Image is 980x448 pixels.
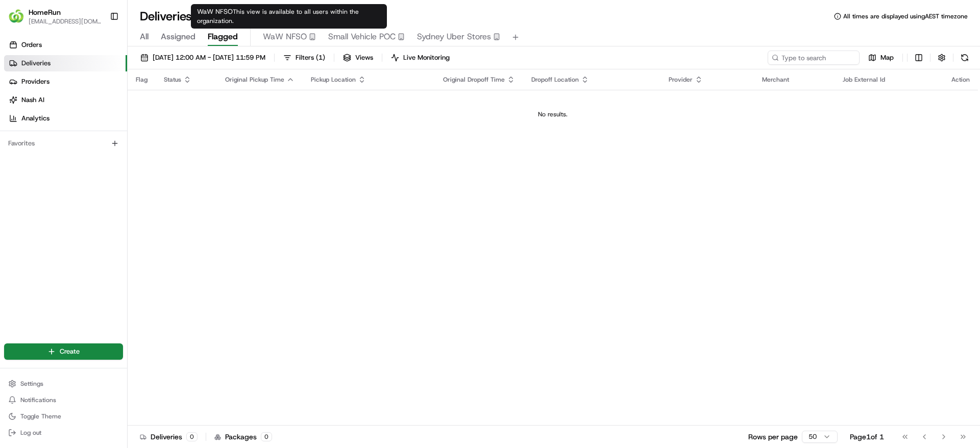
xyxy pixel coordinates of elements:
[355,53,373,62] span: Views
[4,409,123,424] button: Toggle Theme
[296,53,325,62] span: Filters
[4,343,123,360] button: Create
[4,110,127,127] a: Analytics
[403,53,450,62] span: Live Monitoring
[197,8,359,25] span: This view is available to all users within the organization.
[4,37,127,53] a: Orders
[311,76,356,84] span: Pickup Location
[60,347,80,356] span: Create
[4,393,123,407] button: Notifications
[29,17,102,26] button: [EMAIL_ADDRESS][DOMAIN_NAME]
[951,76,970,84] div: Action
[140,8,192,24] h1: Deliveries
[136,76,148,84] span: Flag
[20,380,43,388] span: Settings
[669,76,693,84] span: Provider
[261,432,272,441] div: 0
[21,59,51,68] span: Deliveries
[850,432,884,442] div: Page 1 of 1
[140,31,149,43] span: All
[279,51,330,65] button: Filters(1)
[29,7,61,17] button: HomeRun
[191,4,387,29] div: WaW NFSO
[4,135,123,152] div: Favorites
[338,51,378,65] button: Views
[531,76,579,84] span: Dropoff Location
[4,426,123,440] button: Log out
[843,12,968,20] span: All times are displayed using AEST timezone
[21,114,50,123] span: Analytics
[153,53,265,62] span: [DATE] 12:00 AM - [DATE] 11:59 PM
[140,432,198,442] div: Deliveries
[958,51,972,65] button: Refresh
[4,92,127,108] a: Nash AI
[20,396,56,404] span: Notifications
[263,31,307,43] span: WaW NFSO
[768,51,860,65] input: Type to search
[186,432,198,441] div: 0
[748,432,798,442] p: Rows per page
[208,31,238,43] span: Flagged
[4,73,127,90] a: Providers
[386,51,454,65] button: Live Monitoring
[417,31,491,43] span: Sydney Uber Stores
[20,429,41,437] span: Log out
[132,110,974,118] div: No results.
[21,40,42,49] span: Orders
[4,55,127,71] a: Deliveries
[328,31,396,43] span: Small Vehicle POC
[20,412,61,420] span: Toggle Theme
[21,95,44,105] span: Nash AI
[762,76,789,84] span: Merchant
[864,51,898,65] button: Map
[225,76,284,84] span: Original Pickup Time
[316,53,325,62] span: ( 1 )
[443,76,505,84] span: Original Dropoff Time
[843,76,885,84] span: Job External Id
[136,51,270,65] button: [DATE] 12:00 AM - [DATE] 11:59 PM
[8,8,24,24] img: HomeRun
[4,377,123,391] button: Settings
[21,77,50,86] span: Providers
[880,53,894,62] span: Map
[214,432,272,442] div: Packages
[4,4,106,29] button: HomeRunHomeRun[EMAIL_ADDRESS][DOMAIN_NAME]
[161,31,195,43] span: Assigned
[164,76,181,84] span: Status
